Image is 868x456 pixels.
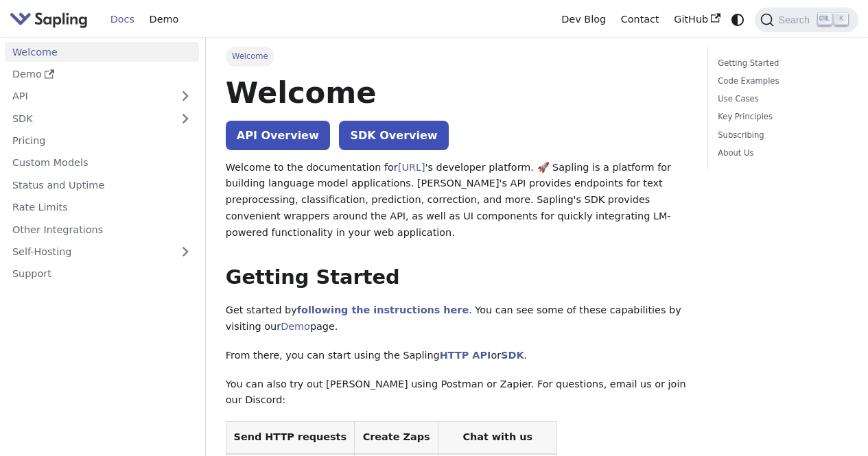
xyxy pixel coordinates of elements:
button: Expand sidebar category 'API' [172,86,199,106]
button: Switch between dark and light mode (currently system mode) [728,10,748,29]
a: Use Cases [718,93,843,106]
h1: Welcome [226,74,688,111]
a: Demo [142,9,186,30]
a: Contact [613,9,667,30]
a: GitHub [666,9,727,30]
a: Code Examples [718,75,843,88]
p: From there, you can start using the Sapling or . [226,348,688,364]
th: Send HTTP requests [226,422,354,454]
a: Other Integrations [5,219,199,239]
a: API [5,86,172,106]
kbd: K [834,13,848,25]
a: Welcome [5,42,199,62]
a: API Overview [226,121,330,150]
a: SDK [501,350,524,361]
button: Expand sidebar category 'SDK' [172,108,199,128]
a: HTTP API [440,350,491,361]
button: Search (Ctrl+K) [755,8,858,32]
a: Support [5,264,199,284]
a: Self-Hosting [5,242,199,262]
span: Search [774,14,818,25]
a: About Us [718,147,843,160]
a: Rate Limits [5,197,199,217]
a: Sapling.ai [10,10,93,29]
img: Sapling.ai [10,10,88,29]
a: Demo [5,64,199,84]
a: SDK [5,108,172,128]
span: Welcome [226,47,274,66]
a: Custom Models [5,153,199,173]
a: SDK Overview [339,121,448,150]
a: Dev Blog [554,9,613,30]
a: Pricing [5,131,199,151]
a: [URL] [398,162,425,173]
th: Create Zaps [354,422,438,454]
nav: Breadcrumbs [226,47,688,66]
h2: Getting Started [226,265,688,290]
p: Welcome to the documentation for 's developer platform. 🚀 Sapling is a platform for building lang... [226,160,688,241]
a: Demo [281,321,310,332]
a: Subscribing [718,129,843,142]
p: Get started by . You can see some of these capabilities by visiting our page. [226,302,688,335]
p: You can also try out [PERSON_NAME] using Postman or Zapier. For questions, email us or join our D... [226,376,688,409]
a: Docs [103,9,142,30]
a: Status and Uptime [5,175,199,195]
a: Getting Started [718,57,843,70]
a: following the instructions here [297,304,469,315]
a: Key Principles [718,110,843,123]
th: Chat with us [438,422,557,454]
